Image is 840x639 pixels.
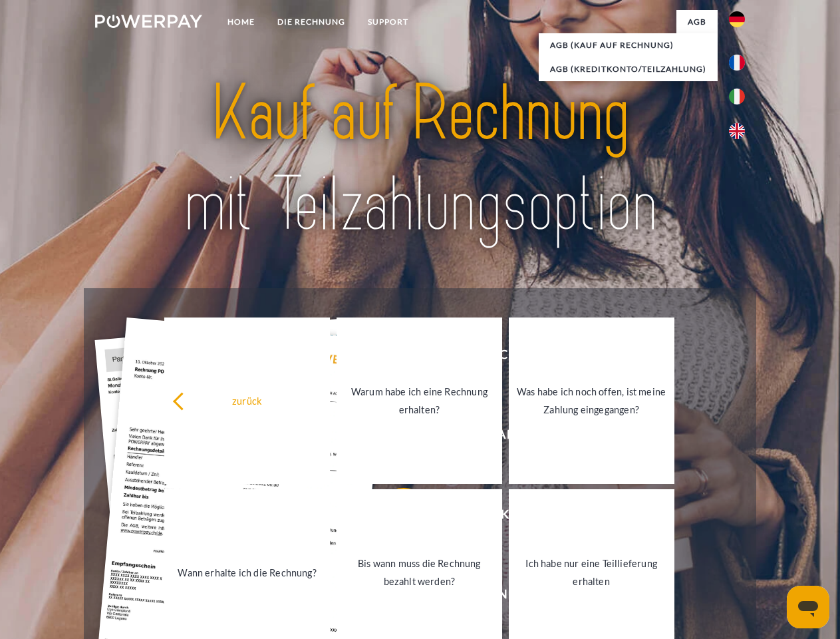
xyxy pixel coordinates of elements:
a: SUPPORT [356,10,420,34]
div: Wann erhalte ich die Rechnung? [172,563,322,581]
a: AGB (Kreditkonto/Teilzahlung) [539,57,718,81]
img: en [729,123,745,139]
a: agb [676,10,718,34]
div: Ich habe nur eine Teillieferung erhalten [517,554,666,590]
a: Was habe ich noch offen, ist meine Zahlung eingegangen? [509,318,674,484]
img: logo-powerpay-white.svg [95,15,202,28]
a: DIE RECHNUNG [266,10,356,34]
a: Home [216,10,266,34]
div: Bis wann muss die Rechnung bezahlt werden? [345,554,494,590]
iframe: Schaltfläche zum Öffnen des Messaging-Fensters [787,586,829,628]
div: Warum habe ich eine Rechnung erhalten? [345,383,494,419]
a: AGB (Kauf auf Rechnung) [539,33,718,57]
img: de [729,11,745,27]
div: Was habe ich noch offen, ist meine Zahlung eingegangen? [517,383,666,419]
div: zurück [172,391,322,409]
img: fr [729,55,745,71]
img: title-powerpay_de.svg [127,64,713,255]
img: it [729,89,745,105]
